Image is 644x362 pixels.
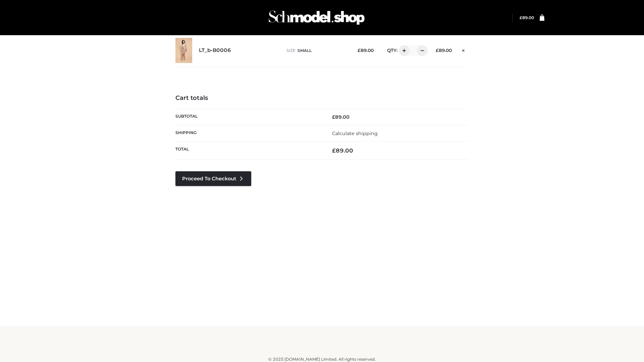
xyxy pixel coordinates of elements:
h4: Cart totals [175,95,469,102]
div: QTY: [380,45,425,56]
span: £ [520,15,522,20]
span: £ [436,48,439,53]
th: Shipping [175,125,322,141]
bdi: 89.00 [332,147,353,154]
a: Proceed to Checkout [175,171,251,186]
th: Total [175,142,322,160]
bdi: 89.00 [332,114,350,120]
a: LT_b-B0006 [199,47,231,54]
bdi: 89.00 [358,48,374,53]
span: £ [332,114,335,120]
th: Subtotal [175,109,322,125]
a: Calculate shipping [332,130,378,136]
span: £ [332,147,336,154]
img: Schmodel Admin 964 [266,4,367,31]
span: SMALL [298,48,312,53]
bdi: 89.00 [436,48,452,53]
a: Remove this item [459,45,469,54]
bdi: 89.00 [520,15,534,20]
a: £89.00 [520,15,534,20]
p: size : [286,48,347,54]
span: £ [358,48,361,53]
